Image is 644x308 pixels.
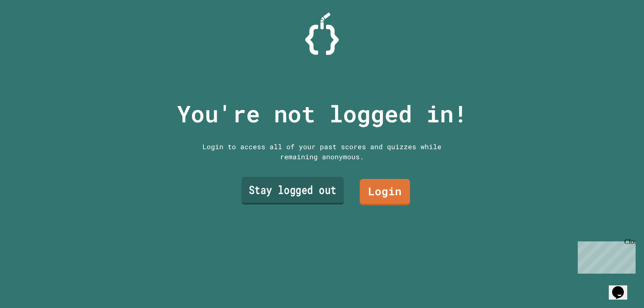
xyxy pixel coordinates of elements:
iframe: chat widget [574,238,636,274]
img: Logo.svg [305,13,339,55]
iframe: chat widget [609,274,636,300]
div: Login to access all of your past scores and quizzes while remaining anonymous. [196,142,448,162]
p: You're not logged in! [177,96,467,131]
a: Login [360,179,410,205]
a: Stay logged out [241,177,344,204]
div: Chat with us now!Close [3,3,58,53]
